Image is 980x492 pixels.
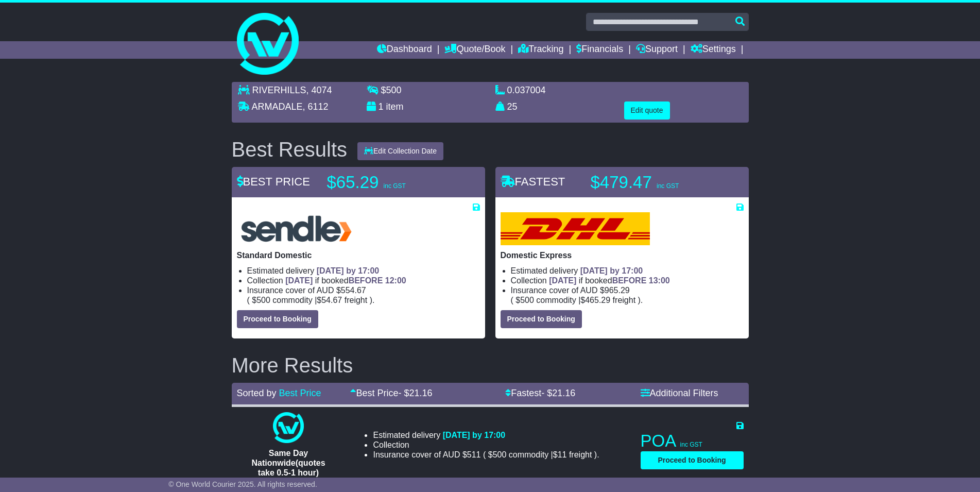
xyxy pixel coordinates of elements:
span: inc GST [657,182,679,190]
span: 0.037004 [507,85,546,95]
span: Freight [569,450,592,459]
span: [DATE] [549,276,576,285]
a: Dashboard [377,41,432,59]
li: Estimated delivery [247,266,480,276]
p: $479.47 [591,172,719,193]
button: Proceed to Booking [237,310,318,328]
span: 13:00 [649,276,670,285]
span: 500 [493,450,507,459]
span: Insurance cover of AUD $ [511,285,630,295]
span: 25 [507,101,518,112]
p: Domestic Express [501,250,744,260]
span: [DATE] [285,276,313,285]
span: - $ [399,388,433,398]
span: , 4074 [306,85,332,95]
span: BEFORE [612,276,647,285]
span: - $ [541,388,575,398]
span: item [386,101,404,112]
li: Estimated delivery [373,430,599,440]
span: Commodity [272,296,312,304]
span: Commodity [509,450,548,459]
button: Edit Collection Date [357,142,443,160]
span: ( ). [247,295,375,305]
p: POA [641,431,744,451]
span: $ $ [250,296,370,304]
a: Best Price [279,388,321,398]
button: Proceed to Booking [501,310,582,328]
span: RIVERHILLS [252,85,306,95]
span: 500 [386,85,402,95]
span: Insurance cover of AUD $ [247,285,366,295]
span: $ $ [486,450,594,459]
span: [DATE] by 17:00 [443,431,506,439]
span: © One World Courier 2025. All rights reserved. [168,480,317,488]
a: Quote/Book [444,41,505,59]
span: [DATE] by 17:00 [580,266,643,275]
span: $ $ [513,296,638,304]
span: inc GST [384,182,406,190]
li: Collection [247,276,480,285]
span: FASTEST [501,175,565,188]
span: 511 [467,450,481,459]
div: Best Results [227,138,353,161]
span: Freight [613,296,635,304]
span: BEST PRICE [237,175,310,188]
a: Best Price- $21.16 [350,388,432,398]
a: Additional Filters [641,388,718,398]
span: 500 [256,296,270,304]
a: Fastest- $21.16 [505,388,575,398]
span: Insurance cover of AUD $ [373,450,480,460]
a: Tracking [518,41,563,59]
span: inc GST [680,441,702,448]
span: 554.67 [341,286,366,295]
span: if booked [285,276,406,285]
span: | [315,296,317,304]
li: Collection [511,276,744,285]
a: Settings [691,41,736,59]
span: 11 [558,450,567,459]
span: 21.16 [552,388,575,398]
span: 12:00 [385,276,406,285]
span: | [551,450,553,459]
span: if booked [549,276,669,285]
a: Financials [576,41,623,59]
a: Support [636,41,678,59]
span: [DATE] by 17:00 [317,266,380,275]
span: ( ). [483,450,599,460]
span: Sorted by [237,388,277,398]
li: Collection [373,440,599,450]
span: 21.16 [409,388,433,398]
span: , 6112 [303,101,329,112]
span: 54.67 [321,296,342,304]
span: ( ). [511,295,643,305]
span: Commodity [536,296,576,304]
span: 500 [520,296,534,304]
p: $65.29 [327,172,456,193]
span: Same Day Nationwide(quotes take 0.5-1 hour) [251,449,325,477]
button: Edit quote [624,101,670,120]
li: Estimated delivery [511,266,744,276]
img: One World Courier: Same Day Nationwide(quotes take 0.5-1 hour) [273,412,304,443]
img: Sendle: Standard Domestic [237,212,356,245]
p: Standard Domestic [237,250,480,260]
span: | [578,296,580,304]
span: 1 [379,101,384,112]
span: BEFORE [349,276,383,285]
span: ARMADALE [252,101,303,112]
span: Freight [345,296,367,304]
img: DHL: Domestic Express [501,212,650,245]
span: 465.29 [585,296,610,304]
button: Proceed to Booking [641,451,744,469]
h2: More Results [232,354,749,377]
span: 965.29 [605,286,630,295]
span: $ [381,85,402,95]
